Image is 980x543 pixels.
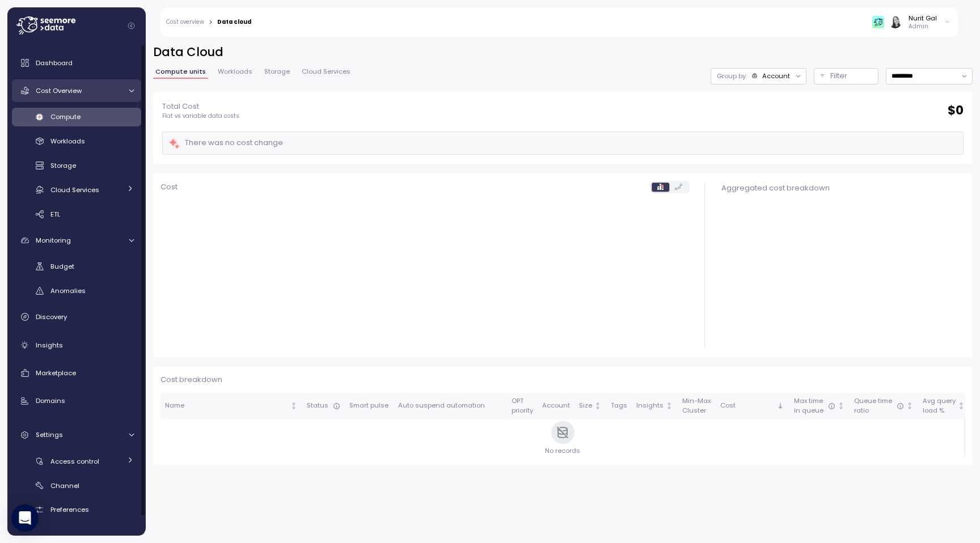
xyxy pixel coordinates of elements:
[575,393,606,419] th: SizeNot sorted
[512,396,533,416] div: OPT priority
[50,210,60,219] span: ETL
[153,44,973,61] h2: Data Cloud
[160,374,965,385] p: Cost breakdown
[209,19,213,26] div: >
[665,402,673,410] div: Not sorted
[50,262,74,271] span: Budget
[36,341,63,350] span: Insights
[12,334,141,357] a: Insights
[717,71,747,80] p: Group by:
[889,16,901,28] img: ACg8ocIVugc3DtI--ID6pffOeA5XcvoqExjdOmyrlhjOptQpqjom7zQ=s96-c
[36,312,67,321] span: Discovery
[12,390,141,413] a: Domains
[12,180,141,199] a: Cloud Services
[36,430,63,439] span: Settings
[12,205,141,223] a: ETL
[909,23,937,31] p: Admin
[50,457,99,466] span: Access control
[720,401,775,411] div: Cost
[11,504,39,532] div: Open Intercom Messenger
[50,137,85,146] span: Workloads
[264,69,290,75] span: Storage
[12,156,141,175] a: Storage
[218,69,252,75] span: Workloads
[872,16,884,28] img: 65f98ecb31a39d60f1f315eb.PNG
[36,58,73,67] span: Dashboard
[923,396,956,416] div: Avg query load %
[302,69,350,75] span: Cloud Services
[50,185,99,194] span: Cloud Services
[349,401,388,411] div: Smart pulse
[36,396,65,405] span: Domains
[50,481,79,490] span: Channel
[12,52,141,74] a: Dashboard
[830,70,847,82] p: Filter
[762,71,790,80] div: Account
[948,103,964,119] h2: $ 0
[290,402,298,410] div: Not sorted
[217,19,251,25] div: Data cloud
[12,306,141,328] a: Discovery
[716,393,789,419] th: CostSorted descending
[50,112,81,121] span: Compute
[155,69,206,75] span: Compute units
[12,362,141,384] a: Marketplace
[50,161,76,170] span: Storage
[12,108,141,126] a: Compute
[50,505,89,514] span: Preferences
[12,257,141,276] a: Budget
[124,22,138,30] button: Collapse navigation
[398,401,502,411] div: Auto suspend automation
[12,424,141,447] a: Settings
[162,112,239,120] p: Flat vs variable data costs
[909,14,937,23] div: Nurit Gal
[12,132,141,151] a: Workloads
[12,476,141,495] a: Channel
[36,236,71,245] span: Monitoring
[918,393,970,419] th: Avg queryload %Not sorted
[794,396,835,416] div: Max time in queue
[636,401,664,411] div: Insights
[850,393,918,419] th: Queue timeratioNot sorted
[632,393,678,419] th: InsightsNot sorted
[682,396,711,416] div: Min-Max Cluster
[814,68,878,84] button: Filter
[776,402,784,410] div: Sorted descending
[160,393,302,419] th: NameNot sorted
[307,401,340,411] div: Status
[906,402,914,410] div: Not sorted
[957,402,965,410] div: Not sorted
[579,401,592,411] div: Size
[721,183,964,194] div: Aggregated cost breakdown
[594,402,602,410] div: Not sorted
[162,101,239,112] p: Total Cost
[611,401,627,411] div: Tags
[12,452,141,470] a: Access control
[166,19,204,25] a: Cost overview
[12,79,141,102] a: Cost Overview
[160,181,178,193] p: Cost
[837,402,845,410] div: Not sorted
[542,401,570,411] div: Account
[50,286,86,295] span: Anomalies
[12,282,141,300] a: Anomalies
[168,137,283,150] div: There was no cost change
[854,396,904,416] div: Queue time ratio
[12,229,141,252] a: Monitoring
[789,393,850,419] th: Max timein queueNot sorted
[12,500,141,519] a: Preferences
[36,368,76,377] span: Marketplace
[165,401,288,411] div: Name
[36,86,82,95] span: Cost Overview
